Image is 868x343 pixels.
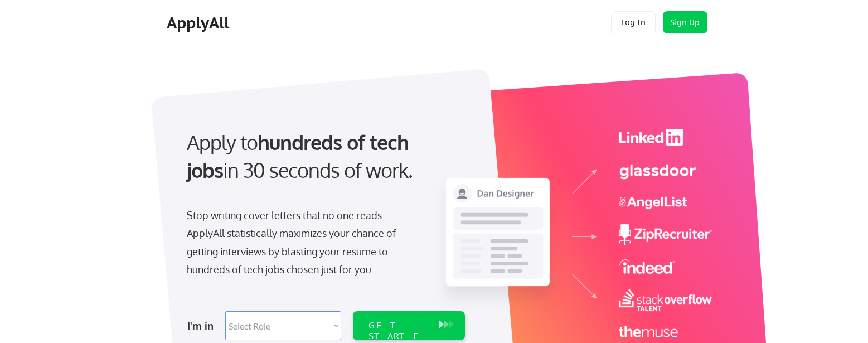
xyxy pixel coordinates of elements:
button: Log In [611,11,656,33]
button: Sign Up [663,11,707,33]
strong: hundreds of tech jobs [187,129,414,182]
div: Apply to in 30 seconds of work. [187,128,460,185]
div: I'm in [187,317,219,335]
div: ApplyAll [167,13,232,32]
div: Stop writing cover letters that no one reads. ApplyAll statistically maximizes your chance of get... [187,206,416,279]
